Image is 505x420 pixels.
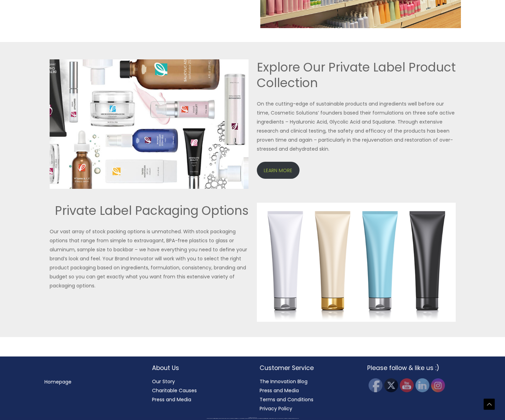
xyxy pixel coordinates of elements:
[260,396,313,403] a: Terms and Conditions
[260,378,308,385] a: The Innovation Blog
[152,396,191,403] a: Press and Media
[257,203,456,322] img: Private Label Packaging Options Image featuring some skin care packaging tubes of assorted colors
[257,162,300,179] a: LEARN MORE
[367,363,461,372] h2: Please follow & like us :)
[152,387,197,394] a: Charitable Causes
[260,377,353,413] nav: Customer Service
[44,378,71,385] a: Homepage
[260,405,292,412] a: Privacy Policy
[50,59,249,189] img: Private Label Product Collection Image featuring an assortment of products
[12,418,493,419] div: All material on this Website, including design, text, images, logos and sounds, are owned by Cosm...
[50,203,249,219] h2: Private Label Packaging Options
[152,363,246,372] h2: About Us
[260,387,299,394] a: Press and Media
[257,99,456,153] p: On the cutting-edge of sustainable products and ingredients well before our time, Cosmetic Soluti...
[369,378,382,392] img: Facebook
[260,363,353,372] h2: Customer Service
[152,378,175,385] a: Our Story
[50,227,249,290] p: Our vast array of stock packing options is unmatched. With stock packaging options that range fro...
[257,59,456,91] h2: Explore Our Private Label Product Collection
[12,418,493,418] div: Copyright © 2025
[252,418,257,418] span: Cosmetic Solutions
[44,377,138,386] nav: Menu
[384,378,398,392] img: Twitter
[152,377,246,404] nav: About Us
